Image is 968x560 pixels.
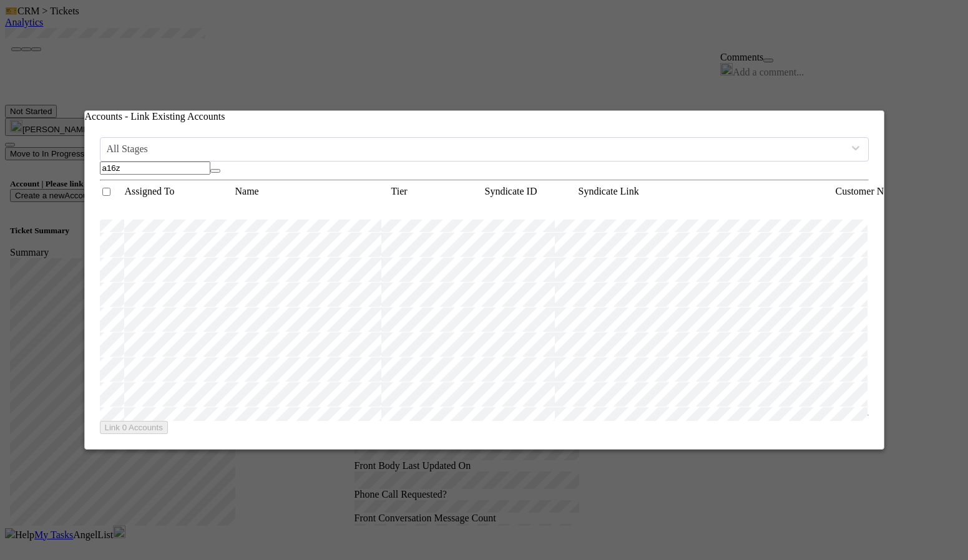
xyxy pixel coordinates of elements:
[836,186,901,196] span: Customer Name
[210,169,220,173] button: Clear search
[102,188,110,196] input: Toggle All Rows Selected
[107,143,148,154] span: All Stages
[125,186,175,196] span: Assigned To
[100,162,210,175] input: Search
[100,421,168,434] button: Link 0 Accounts
[235,186,259,196] span: Name
[391,186,408,196] span: Tier
[579,186,639,196] span: Syndicate Link
[485,186,537,196] span: Syndicate ID
[85,111,884,122] div: Accounts - Link Existing Accounts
